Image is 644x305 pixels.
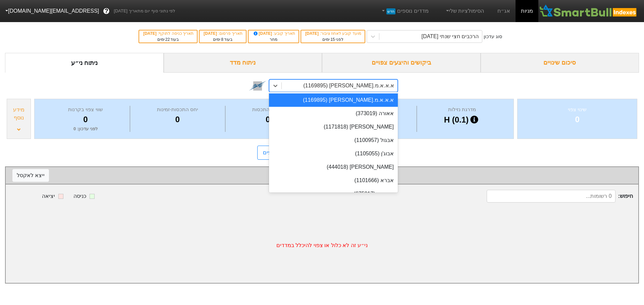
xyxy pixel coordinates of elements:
[6,208,638,283] div: ני״ע זה לא כלול או צפוי להיכלל במדדים
[12,169,49,182] button: ייצא לאקסל
[204,31,218,36] span: [DATE]
[421,32,479,41] div: הרכבים חצי שנתי [DATE]
[269,160,398,174] div: [PERSON_NAME] (444018)
[227,113,316,126] div: 0.0
[143,36,194,43] div: בעוד ימים
[305,36,361,43] div: לפני ימים
[203,36,243,43] div: בעוד ימים
[487,190,633,203] span: חיפוש :
[481,53,639,73] div: סיכום שינויים
[114,8,175,14] span: לפי נתוני סוף יום מתאריך [DATE]
[305,31,320,36] span: [DATE]
[43,126,128,132] div: לפני עדכון : 0
[269,174,398,187] div: אברא (1101666)
[253,31,273,36] span: [DATE]
[526,113,629,126] div: 0
[419,113,505,126] div: H (0.1)
[249,77,266,94] img: tase link
[143,30,194,36] div: תאריך כניסה לתוקף :
[419,106,505,113] div: מדרגת נזילות
[269,93,398,107] div: א.א.א.מ.[PERSON_NAME] (1169895)
[269,134,398,147] div: אבגול (1100957)
[132,106,223,113] div: יחס התכסות-זמינות
[9,106,29,122] div: מידע נוסף
[538,4,639,18] img: SmartBull
[386,8,395,14] span: חדש
[269,107,398,120] div: אאורה (373019)
[165,37,170,42] span: 22
[12,170,632,180] div: שינוי צפוי לפי מדד
[203,30,243,36] div: תאריך פרסום :
[330,37,335,42] span: 15
[442,4,487,18] a: הסימולציות שלי
[257,146,329,160] a: תנאי כניסה למדדים נוספים
[269,187,398,201] div: אברבוך (675017)
[252,30,295,36] div: תאריך קובע :
[143,31,158,36] span: [DATE]
[5,53,164,73] div: ניתוח ני״ע
[378,4,431,18] a: מדדים נוספיםחדש
[305,30,361,36] div: מועד קובע לאחוז ציבור :
[526,106,629,113] div: שינוי צפוי
[73,192,86,200] div: כניסה
[322,53,481,73] div: ביקושים והיצעים צפויים
[487,190,615,203] input: 0 רשומות...
[132,113,223,126] div: 0
[105,7,108,16] span: ?
[164,53,322,73] div: ניתוח מדד
[43,106,128,113] div: שווי צפוי בקרנות
[303,82,394,90] div: א.א.א.מ.[PERSON_NAME] (1169895)
[269,120,398,134] div: [PERSON_NAME] (1171818)
[227,106,316,113] div: מספר ימי התכסות
[484,33,502,40] div: סוג עדכון
[43,113,128,126] div: 0
[270,37,277,42] span: מחר
[221,37,223,42] span: 8
[269,147,398,160] div: אבוג'ן (1105055)
[42,192,55,200] div: יציאה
